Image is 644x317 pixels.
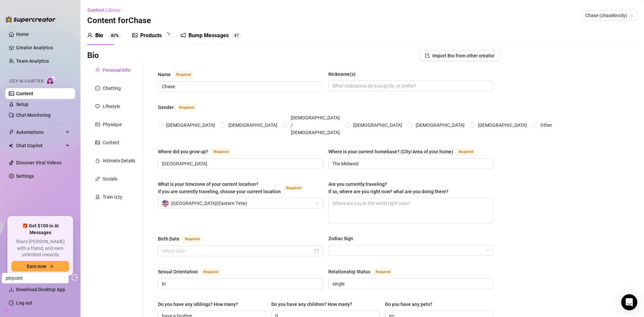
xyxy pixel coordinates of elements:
[271,301,357,308] label: Do you have any children? How many?
[140,32,162,40] div: Products
[103,175,117,182] div: Socials
[95,68,100,72] span: user
[328,235,358,242] label: Zodiac Sign
[373,268,393,276] span: Required
[103,85,121,92] div: Chatting
[328,70,356,78] div: Nickname(s)
[49,264,54,269] span: arrow-right
[164,32,170,38] span: loading
[158,181,281,194] span: What is your timezone of your current location? If you are currently traveling, choose your curre...
[189,32,229,40] div: Bump Messages
[16,300,32,306] a: Log out
[158,235,210,243] label: Birth Date
[162,247,313,255] input: Birth Date
[328,148,483,156] label: Where is your current homebase? (City/Area of your home)
[182,235,202,243] span: Required
[16,160,61,165] a: Discover Viral Videos
[158,70,201,78] label: Name
[162,160,318,167] input: Where did you grow up?
[158,268,228,276] label: Sexual Orientation
[95,104,100,109] span: heart
[87,15,151,26] h3: Content for Chase
[71,274,78,281] span: logout
[16,140,64,151] span: Chat Copilot
[585,10,633,20] span: Chase (chasebrody)
[158,104,174,111] div: Gender
[328,235,353,242] div: Zodiac Sign
[432,53,494,58] span: Import Bio from other creator
[211,148,231,156] span: Required
[95,140,100,145] span: picture
[103,157,135,164] div: Intimate Details
[103,121,122,128] div: Physique
[95,86,100,91] span: message
[475,121,530,129] span: [DEMOGRAPHIC_DATA]
[158,235,179,243] div: Birth Date
[9,287,14,292] span: download
[16,112,51,118] a: Chat Monitoring
[163,121,218,129] span: [DEMOGRAPHIC_DATA]
[328,268,370,275] div: Relationship Status
[162,83,318,90] input: Name
[11,261,69,272] button: Earn nowarrow-right
[158,71,171,78] div: Name
[538,121,555,129] span: Other
[171,198,247,208] span: [GEOGRAPHIC_DATA] ( Eastern Time )
[16,127,64,138] span: Automations
[234,33,236,38] span: 4
[158,148,208,155] div: Where did you grow up?
[9,129,14,135] span: thunderbolt
[176,104,197,111] span: Required
[87,50,99,61] h3: Bio
[332,280,488,287] input: Relationship Status
[11,223,69,236] span: 🎁 Get $100 in AI Messages
[95,32,103,40] div: Bio
[226,121,280,129] span: [DEMOGRAPHIC_DATA]
[103,66,130,74] div: Personal Info
[16,32,29,37] a: Home
[95,122,100,127] span: idcard
[95,176,100,181] span: link
[16,173,34,179] a: Settings
[413,121,467,129] span: [DEMOGRAPHIC_DATA]
[108,32,121,39] sup: 82%
[201,268,221,276] span: Required
[385,301,437,308] label: Do you have any pets?
[385,301,432,308] div: Do you have any pets?
[16,91,33,96] a: Content
[332,82,488,90] input: Nickname(s)
[162,280,318,287] input: Sexual Orientation
[162,200,169,207] img: us
[158,268,198,275] div: Sexual Orientation
[332,160,488,167] input: Where is your current homebase? (City/Area of your home)
[420,50,500,61] button: Import Bio from other creator
[231,32,241,39] sup: 47
[95,158,100,163] span: fire
[328,148,453,155] div: Where is your current homebase? (City/Area of your home)
[5,16,56,23] img: logo-BBDzfeDw.svg
[158,301,243,308] label: Do you have any siblings? How many?
[3,308,8,312] span: build
[158,103,204,111] label: Gender
[173,71,194,78] span: Required
[88,7,121,13] span: Content Library
[288,114,342,136] span: [DEMOGRAPHIC_DATA] / [DEMOGRAPHIC_DATA]
[16,58,49,64] a: Team Analytics
[351,121,405,129] span: [DEMOGRAPHIC_DATA]
[9,78,43,85] span: Izzy AI Chatter
[158,301,238,308] div: Do you have any siblings? How many?
[283,184,304,192] span: Required
[103,139,119,146] div: Content
[180,33,186,38] span: notification
[11,239,69,258] span: Share [PERSON_NAME] with a friend, and earn unlimited rewards
[630,13,634,17] span: team
[621,294,637,310] div: Open Intercom Messenger
[46,75,56,85] img: AI Chatter
[9,143,13,148] img: Chat Copilot
[103,103,120,110] div: Lifestyle
[16,102,29,107] a: Setup
[16,287,65,292] span: Download Desktop App
[132,33,138,38] span: picture
[158,148,238,156] label: Where did you grow up?
[456,148,476,156] span: Required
